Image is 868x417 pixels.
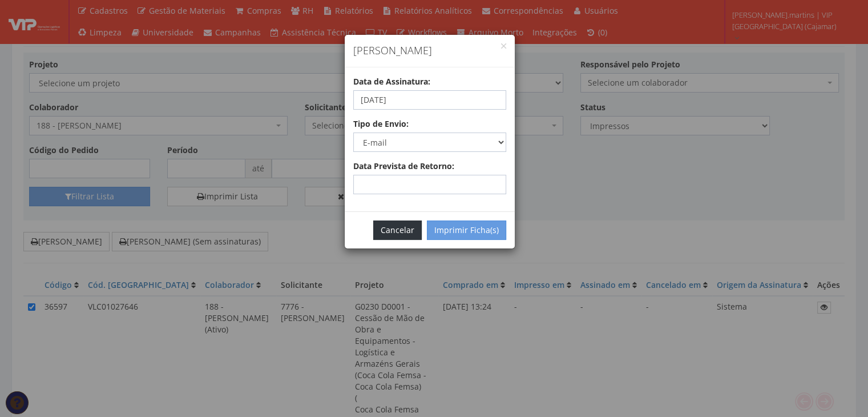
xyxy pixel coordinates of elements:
[353,76,430,87] label: Data de Assinatura:
[353,43,506,58] h4: [PERSON_NAME]
[353,161,454,172] label: Data Prevista de Retorno:
[373,220,422,240] button: Cancelar
[427,220,506,240] button: Imprimir Ficha(s)
[353,118,409,130] label: Tipo de Envio:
